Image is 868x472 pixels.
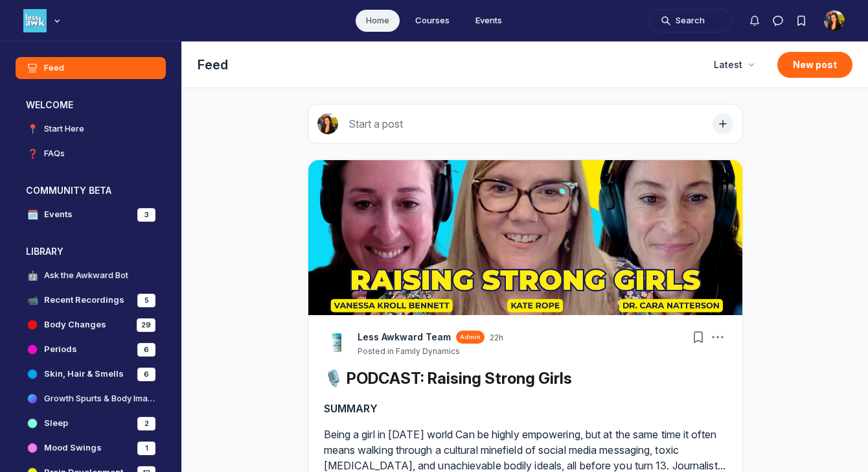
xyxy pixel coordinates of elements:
h3: COMMUNITY BETA [26,184,111,197]
button: Bookmarks [790,9,813,32]
button: User menu options [824,10,845,31]
button: Posted in Family Dynamics [358,346,460,357]
a: View Less Awkward Team profile [324,331,350,357]
span: 📹 [26,294,39,307]
a: Growth Spurts & Body Image [16,388,166,410]
div: 5 [137,294,155,307]
a: Sleep2 [16,412,166,434]
div: 6 [137,343,155,357]
h4: Events [44,208,73,221]
h1: Feed [198,56,696,74]
button: New post [777,52,852,78]
span: ❓ [26,147,39,160]
h4: Start Here [44,123,84,136]
button: Notifications [743,9,766,32]
a: 🗓️Events3 [16,204,166,226]
button: View Less Awkward Team profileAdmin22hPosted in Family Dynamics [358,331,503,357]
span: 📍 [26,123,39,136]
header: Page Header [182,41,868,88]
a: Body Changes29 [16,314,166,336]
h4: Mood Swings [44,442,102,454]
a: ❓FAQs [16,143,166,165]
button: Direct messages [766,9,790,32]
a: Feed [16,57,166,79]
button: Latest [706,53,762,77]
h4: Periods [44,343,77,356]
a: 22h [490,333,503,343]
a: Skin, Hair & Smells6 [16,363,166,385]
a: 📍Start Here [16,118,166,140]
a: Courses [405,10,460,32]
div: 6 [137,368,155,381]
a: Events [465,10,512,32]
a: Periods6 [16,338,166,360]
a: Home [356,10,400,32]
h4: Ask the Awkward Bot [44,269,128,282]
h4: Growth Spurts & Body Image [44,392,155,405]
span: Admin [460,333,481,342]
div: 3 [137,208,155,222]
div: 29 [137,318,155,332]
strong: SUMMARY [324,402,378,415]
button: Bookmarks [689,328,707,346]
a: 🤖Ask the Awkward Bot [16,265,166,287]
button: Less Awkward Hub logo [23,8,63,34]
div: 2 [137,417,155,431]
button: Post actions [709,328,727,346]
button: LIBRARYCollapse space [16,241,166,262]
a: View Less Awkward Team profile [358,331,451,344]
img: Less Awkward Hub logo [23,9,47,32]
span: 🗓️ [26,208,39,221]
span: Start a post [348,117,403,130]
button: Start a post [308,104,743,144]
h4: Recent Recordings [44,294,124,307]
span: Latest [714,58,742,71]
a: Mood Swings1 [16,437,166,459]
h4: Body Changes [44,318,106,331]
span: 🤖 [26,269,39,282]
h3: WELCOME [26,99,73,112]
a: 🎙️ PODCAST: Raising Strong Girls [324,369,572,388]
div: 1 [137,442,155,455]
h4: FAQs [44,147,65,160]
h4: Feed [44,62,64,75]
button: COMMUNITY BETACollapse space [16,180,166,201]
button: Search [649,9,732,32]
h4: Sleep [44,417,68,430]
a: 📹Recent Recordings5 [16,289,166,311]
img: post cover image [308,160,742,315]
h3: LIBRARY [26,245,63,258]
h4: Skin, Hair & Smells [44,368,124,381]
button: WELCOMECollapse space [16,95,166,115]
